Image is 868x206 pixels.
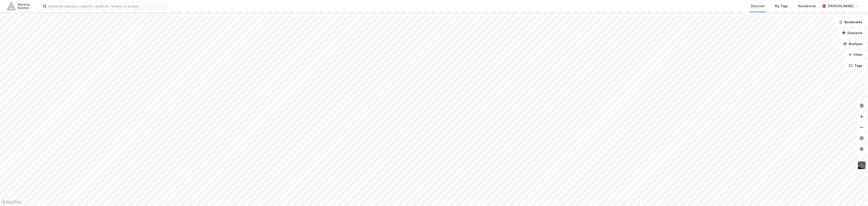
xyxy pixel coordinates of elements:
img: akershus-eiendom-logo.9091f326c980b4bce74ccdd9f866810c.svg [7,2,30,10]
div: My Tags [775,3,788,9]
img: 9k= [857,161,866,170]
div: [PERSON_NAME] [828,3,854,9]
button: Bookmarks [835,18,866,27]
button: Analysis [839,39,866,48]
button: Filter [844,50,866,59]
a: Mapbox homepage [1,199,21,205]
button: Tags [845,61,866,70]
input: Search by address, cadastre, landlords, tenants or people [46,3,167,9]
div: Residential [798,3,816,9]
div: Discover [751,3,765,9]
button: Datasets [838,28,866,38]
iframe: Chat Widget [845,184,868,206]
